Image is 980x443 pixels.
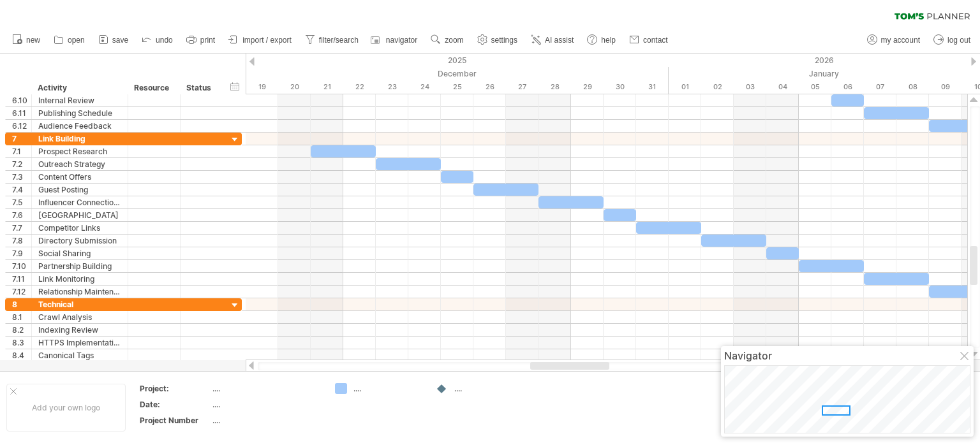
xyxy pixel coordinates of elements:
[212,383,320,394] div: ....
[12,286,31,298] div: 7.12
[140,383,210,394] div: Project:
[545,36,574,45] span: AI assist
[212,399,320,410] div: ....
[12,260,31,272] div: 7.10
[278,80,311,94] div: Saturday, 20 December 2025
[427,32,467,48] a: zoom
[643,36,668,45] span: contact
[186,82,214,94] div: Status
[408,80,441,94] div: Wednesday, 24 December 2025
[12,247,31,259] div: 7.9
[12,184,31,196] div: 7.4
[38,260,121,272] div: Partnership Building
[12,273,31,285] div: 7.11
[156,36,173,45] span: undo
[12,94,31,106] div: 6.10
[9,32,44,48] a: new
[38,235,121,247] div: Directory Submission
[724,349,970,362] div: Navigator
[538,80,571,94] div: Sunday, 28 December 2025
[626,32,672,48] a: contact
[38,324,121,336] div: Indexing Review
[311,80,343,94] div: Sunday, 21 December 2025
[38,349,121,361] div: Canonical Tags
[343,80,376,94] div: Monday, 22 December 2025
[38,107,121,119] div: Publishing Schedule
[38,286,121,298] div: Relationship Maintenance
[38,311,121,323] div: Crawl Analysis
[38,120,121,132] div: Audience Feedback
[38,209,121,221] div: [GEOGRAPHIC_DATA]
[12,120,31,132] div: 6.12
[38,158,121,170] div: Outreach Strategy
[138,32,177,48] a: undo
[38,196,121,208] div: Influencer Connections
[38,133,121,145] div: Link Building
[473,80,506,94] div: Friday, 26 December 2025
[38,171,121,183] div: Content Offers
[68,36,85,45] span: open
[12,209,31,221] div: 7.6
[38,184,121,196] div: Guest Posting
[12,158,31,170] div: 7.2
[441,80,473,94] div: Thursday, 25 December 2025
[12,324,31,336] div: 8.2
[353,383,423,394] div: ....
[896,80,929,94] div: Thursday, 8 January 2026
[369,32,421,48] a: navigator
[12,235,31,247] div: 7.8
[831,80,864,94] div: Tuesday, 6 January 2026
[38,298,121,310] div: Technical
[319,36,359,45] span: filter/search
[6,384,126,432] div: Add your own logo
[454,383,524,394] div: ....
[12,222,31,234] div: 7.7
[584,32,620,48] a: help
[12,311,31,323] div: 8.1
[38,273,121,285] div: Link Monitoring
[183,32,219,48] a: print
[445,36,463,45] span: zoom
[636,80,669,94] div: Wednesday, 31 December 2025
[12,145,31,157] div: 7.1
[112,36,128,45] span: save
[38,247,121,259] div: Social Sharing
[134,82,173,94] div: Resource
[799,80,831,94] div: Monday, 5 January 2026
[601,36,616,45] span: help
[225,32,295,48] a: import / export
[701,80,734,94] div: Friday, 2 January 2026
[929,80,961,94] div: Friday, 9 January 2026
[200,36,215,45] span: print
[930,32,974,48] a: log out
[38,82,121,94] div: Activity
[881,36,920,45] span: my account
[376,80,408,94] div: Tuesday, 23 December 2025
[302,32,362,48] a: filter/search
[38,337,121,349] div: HTTPS Implementation
[12,298,31,310] div: 8
[734,80,766,94] div: Saturday, 3 January 2026
[571,80,604,94] div: Monday, 29 December 2025
[864,32,924,48] a: my account
[12,196,31,208] div: 7.5
[12,107,31,119] div: 6.11
[38,94,121,106] div: Internal Review
[491,36,517,45] span: settings
[140,415,210,426] div: Project Number
[38,145,121,157] div: Prospect Research
[766,80,799,94] div: Sunday, 4 January 2026
[528,32,577,48] a: AI assist
[669,80,701,94] div: Thursday, 1 January 2026
[506,80,538,94] div: Saturday, 27 December 2025
[95,32,132,48] a: save
[38,222,121,234] div: Competitor Links
[242,36,292,45] span: import / export
[12,337,31,349] div: 8.3
[246,80,278,94] div: Friday, 19 December 2025
[386,36,417,45] span: navigator
[864,80,896,94] div: Wednesday, 7 January 2026
[474,32,521,48] a: settings
[26,36,40,45] span: new
[604,80,636,94] div: Tuesday, 30 December 2025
